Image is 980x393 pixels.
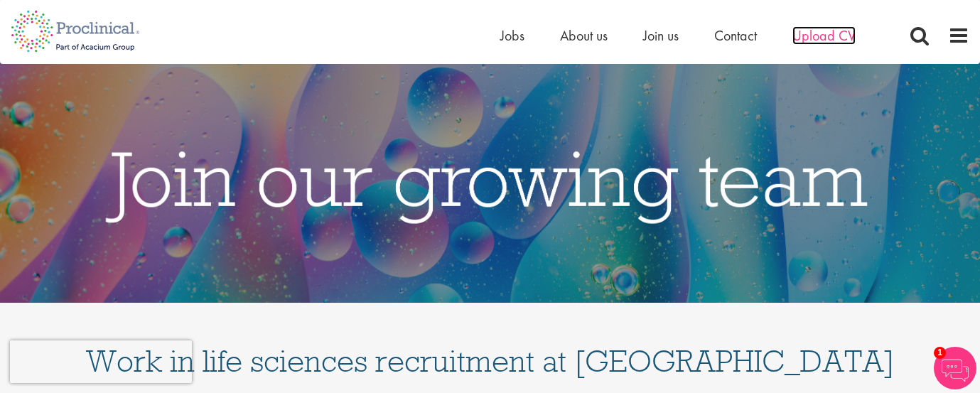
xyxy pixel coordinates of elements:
[934,347,976,389] img: Chatbot
[500,26,524,45] a: Jobs
[85,317,895,377] h1: Work in life sciences recruitment at [GEOGRAPHIC_DATA]
[560,26,608,45] a: About us
[714,26,757,45] a: Contact
[10,340,192,383] iframe: reCAPTCHA
[792,26,856,45] a: Upload CV
[934,347,946,359] span: 1
[643,26,679,45] a: Join us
